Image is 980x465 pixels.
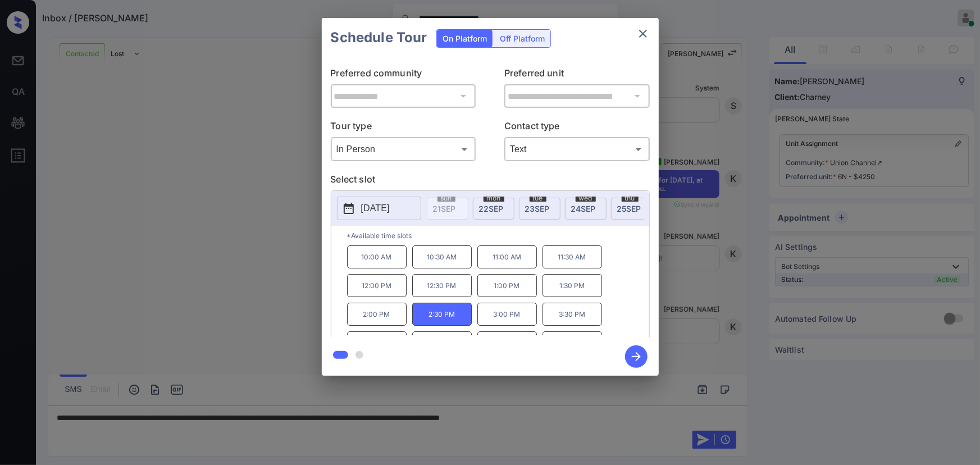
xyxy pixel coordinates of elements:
span: mon [484,195,504,202]
p: 4:30 PM [412,331,472,354]
p: 11:00 AM [477,245,537,268]
h2: Schedule Tour [322,18,436,57]
p: [DATE] [361,202,390,215]
div: Off Platform [494,30,550,47]
span: 25 SEP [617,204,641,213]
p: 10:30 AM [412,245,472,268]
p: Preferred community [331,66,476,84]
p: 1:30 PM [543,274,602,297]
div: date-select [611,198,653,220]
div: date-select [565,198,607,220]
span: 22 SEP [479,204,504,213]
p: Select slot [331,172,650,190]
span: 23 SEP [525,204,550,213]
div: On Platform [437,30,493,47]
div: date-select [519,198,560,220]
p: 4:00 PM [347,331,407,354]
p: 5:00 PM [477,331,537,354]
button: [DATE] [337,197,421,220]
p: 2:30 PM [412,303,472,326]
p: 3:00 PM [477,303,537,326]
p: 2:00 PM [347,303,407,326]
p: *Available time slots [347,226,649,245]
p: 3:30 PM [543,303,602,326]
p: 5:30 PM [543,331,602,354]
span: 24 SEP [571,204,596,213]
span: tue [530,195,546,202]
p: 11:30 AM [543,245,602,268]
p: Preferred unit [504,66,650,84]
div: In Person [334,140,473,158]
p: 1:00 PM [477,274,537,297]
div: Text [507,140,647,158]
p: 10:00 AM [347,245,407,268]
button: close [632,22,654,45]
div: date-select [473,198,514,220]
span: thu [622,195,639,202]
button: btn-next [618,342,654,371]
p: 12:00 PM [347,274,407,297]
span: wed [576,195,596,202]
p: 12:30 PM [412,274,472,297]
p: Contact type [504,119,650,137]
p: Tour type [331,119,476,137]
